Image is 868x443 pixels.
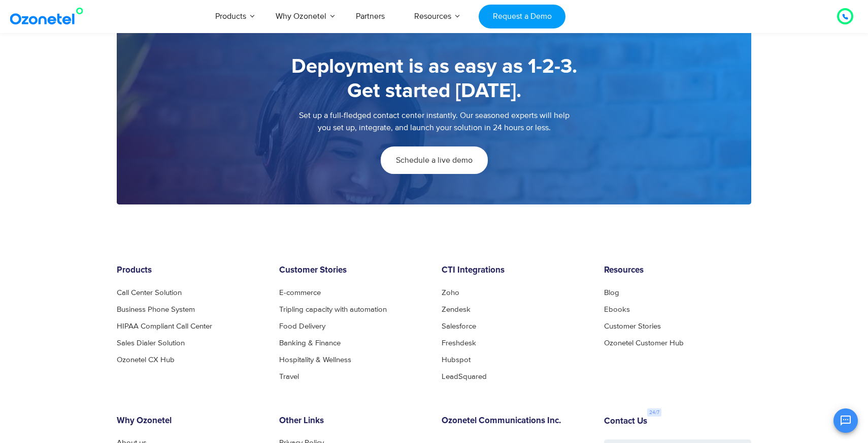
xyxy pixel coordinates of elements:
[117,306,195,313] a: Business Phone System
[117,322,212,330] a: HIPAA Compliant Call Center
[117,416,264,426] h6: Why Ozonetel
[604,322,661,330] a: Customer Stories
[279,322,325,330] a: Food Delivery
[442,322,476,330] a: Salesforce
[117,339,185,347] a: Sales Dialer Solution
[396,156,473,164] span: Schedule a live demo
[279,289,321,297] a: E-commerce
[442,306,471,313] a: Zendesk
[117,289,182,297] a: Call Center Solution
[279,373,299,380] a: Travel
[442,416,589,426] h6: Ozonetel Communications Inc.
[279,416,426,426] h6: Other Links
[479,5,565,28] a: Request a Demo
[442,339,476,347] a: Freshdesk
[604,339,684,347] a: Ozonetel Customer Hub
[117,265,264,276] h6: Products
[604,417,647,427] h6: Contact Us
[279,265,426,276] h6: Customer Stories
[381,146,488,174] a: Schedule a live demo
[604,306,630,313] a: Ebooks
[442,265,589,276] h6: CTI Integrations
[279,356,351,364] a: Hospitality & Wellness
[442,289,459,297] a: Zoho
[117,356,175,364] a: Ozonetel CX Hub
[137,54,731,103] h5: Deployment is as easy as 1-2-3. Get started [DATE].
[833,408,858,433] button: Open chat
[604,289,619,297] a: Blog
[442,356,471,364] a: Hubspot
[604,265,751,276] h6: Resources
[137,109,731,134] p: Set up a full-fledged contact center instantly. Our seasoned experts will help you set up, integr...
[442,373,487,380] a: LeadSquared
[279,339,341,347] a: Banking & Finance
[279,306,387,313] a: Tripling capacity with automation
